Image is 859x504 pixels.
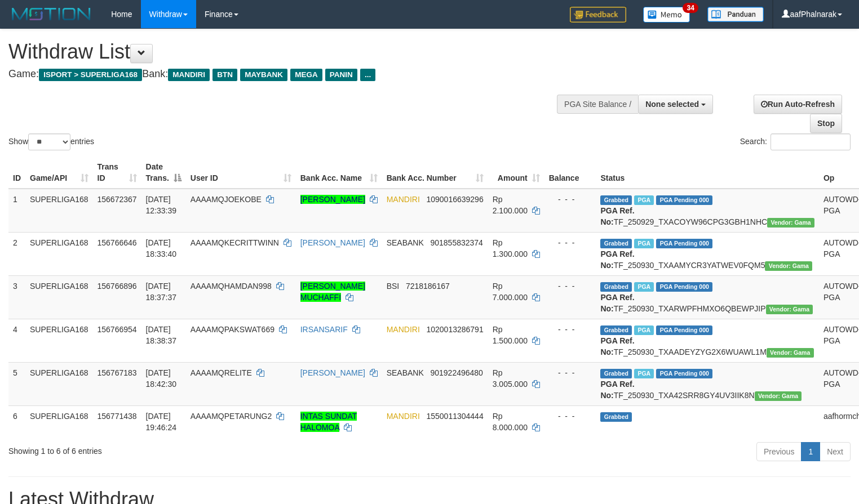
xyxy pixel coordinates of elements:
span: Rp 1.300.000 [493,238,528,258]
a: [PERSON_NAME] [300,195,365,204]
a: Previous [756,442,802,461]
span: 156766896 [98,282,137,291]
span: [DATE] 12:33:39 [146,195,177,215]
b: PGA Ref. No: [600,206,634,226]
td: 2 [8,232,25,275]
span: ... [360,69,375,81]
span: Copy 1090016639296 to clipboard [426,195,483,204]
span: MAYBANK [240,69,287,81]
span: 156766646 [98,238,137,247]
span: Vendor URL: https://trx31.1velocity.biz [766,305,813,314]
span: Vendor URL: https://trx31.1velocity.biz [767,218,814,228]
span: Marked by aafsengchandara [634,282,654,292]
b: PGA Ref. No: [600,336,634,356]
div: Showing 1 to 6 of 6 entries [8,441,349,457]
span: MANDIRI [387,325,420,334]
td: SUPERLIGA168 [25,275,93,319]
a: [PERSON_NAME] [300,238,365,247]
span: Grabbed [600,412,632,422]
span: Marked by aafsengchandara [634,325,654,335]
span: Copy 1020013286791 to clipboard [426,325,483,334]
span: MEGA [290,69,322,81]
span: Vendor URL: https://trx31.1velocity.biz [767,348,814,358]
span: ISPORT > SUPERLIGA168 [39,69,142,81]
b: PGA Ref. No: [600,293,634,313]
td: 5 [8,362,25,405]
span: [DATE] 19:46:24 [146,412,177,432]
img: Feedback.jpg [570,7,626,23]
span: SEABANK [387,368,424,377]
span: Grabbed [600,239,632,248]
span: [DATE] 18:33:40 [146,238,177,258]
span: AAAAMQPETARUNG2 [191,412,272,421]
div: PGA Site Balance / [557,95,638,114]
span: AAAAMQHAMDAN998 [191,282,272,291]
span: AAAAMQPAKSWAT669 [191,325,274,334]
td: TF_250930_TXAADEYZYG2X6WUAWL1M [596,319,818,362]
b: PGA Ref. No: [600,249,634,270]
td: SUPERLIGA168 [25,319,93,362]
span: Grabbed [600,282,632,292]
button: None selected [638,95,713,114]
input: Search: [771,133,851,150]
span: SEABANK [387,238,424,247]
span: 156767183 [98,368,137,377]
img: Button%20Memo.svg [643,7,690,23]
td: SUPERLIGA168 [25,362,93,405]
a: Next [820,442,851,461]
div: - - - [549,324,592,335]
a: INTAS SUNDAT HALOMOA [300,412,357,432]
label: Search: [740,133,851,150]
span: Copy 901855832374 to clipboard [430,238,482,247]
span: MANDIRI [387,195,420,204]
th: Trans ID: activate to sort column ascending [93,157,141,189]
span: Marked by aafheankoy [634,239,654,248]
div: - - - [549,237,592,248]
div: - - - [549,367,592,378]
span: Rp 8.000.000 [493,412,528,432]
span: Copy 1550011304444 to clipboard [426,412,483,421]
span: PGA Pending [656,325,712,335]
td: TF_250930_TXARWPFHMXO6QBEWPJIP [596,275,818,319]
span: Grabbed [600,195,632,205]
span: BSI [387,282,400,291]
span: 156771438 [98,412,137,421]
a: Stop [810,114,842,133]
div: - - - [549,194,592,205]
span: Grabbed [600,325,632,335]
td: 4 [8,319,25,362]
span: AAAAMQJOEKOBE [191,195,262,204]
div: - - - [549,411,592,422]
span: Rp 7.000.000 [493,282,528,302]
span: None selected [645,100,699,109]
span: AAAAMQRELITE [191,368,252,377]
th: ID [8,157,25,189]
span: Copy 901922496480 to clipboard [430,368,482,377]
a: IRSANSARIF [300,325,348,334]
b: PGA Ref. No: [600,380,634,400]
th: Amount: activate to sort column ascending [488,157,544,189]
span: Marked by aafheankoy [634,369,654,378]
th: Date Trans.: activate to sort column descending [141,157,186,189]
span: 34 [683,3,698,13]
span: BTN [212,69,237,81]
span: 156766954 [98,325,137,334]
th: Bank Acc. Name: activate to sort column ascending [296,157,382,189]
img: MOTION_logo.png [8,6,94,23]
span: Vendor URL: https://trx31.1velocity.biz [755,391,802,401]
img: panduan.png [707,7,764,22]
td: 3 [8,275,25,319]
h1: Withdraw List [8,41,561,63]
span: PGA Pending [656,195,712,205]
span: Marked by aafsengchandara [634,195,654,205]
th: Bank Acc. Number: activate to sort column ascending [382,157,488,189]
span: PGA Pending [656,282,712,292]
td: TF_250930_TXA42SRR8GY4UV3IIK8N [596,362,818,405]
th: Balance [544,157,596,189]
span: Grabbed [600,369,632,378]
span: MANDIRI [168,69,210,81]
a: [PERSON_NAME] MUCHAFFI [300,282,365,302]
span: Rp 2.100.000 [493,195,528,215]
h4: Game: Bank: [8,69,561,80]
label: Show entries [8,133,94,150]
